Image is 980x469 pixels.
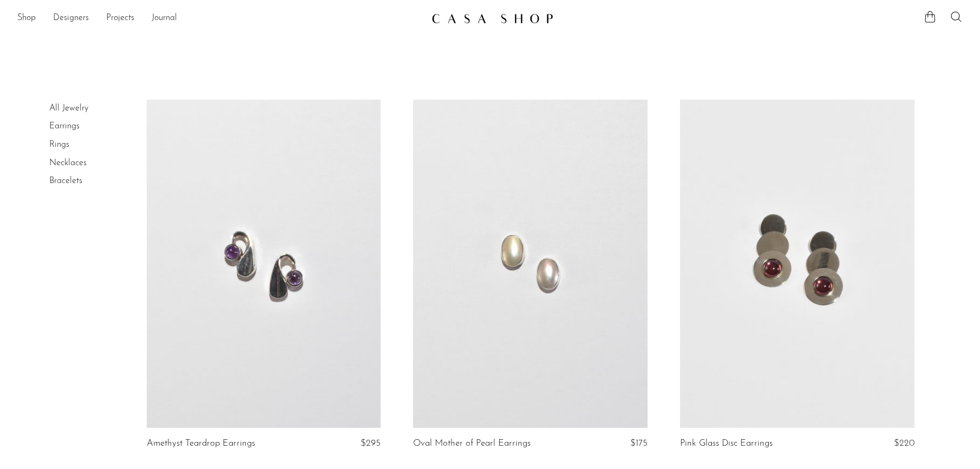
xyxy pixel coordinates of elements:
span: $220 [894,439,914,448]
a: Bracelets [49,177,82,185]
a: All Jewelry [49,104,88,113]
a: Rings [49,140,69,149]
a: Pink Glass Disc Earrings [680,439,773,448]
nav: Desktop navigation [17,9,423,28]
a: Oval Mother of Pearl Earrings [413,439,531,448]
a: Earrings [49,122,80,131]
a: Designers [53,11,89,25]
span: $295 [361,439,381,448]
a: Shop [17,11,36,25]
a: Journal [152,11,177,25]
a: Necklaces [49,159,87,167]
a: Projects [106,11,134,25]
span: $175 [630,439,648,448]
ul: NEW HEADER MENU [17,9,423,28]
a: Amethyst Teardrop Earrings [147,439,255,448]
